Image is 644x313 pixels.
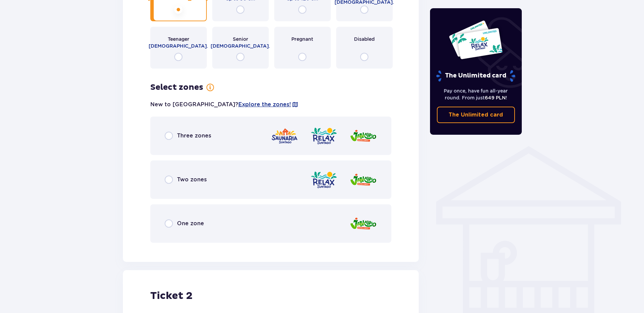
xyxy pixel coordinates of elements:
span: Three zones [177,132,211,140]
h2: Ticket 2 [150,289,192,302]
p: The Unlimited card [449,111,503,119]
span: Teenager [168,36,189,43]
span: One zone [177,220,204,227]
a: The Unlimited card [437,107,515,123]
img: Jamango [350,170,377,190]
p: The Unlimited card [435,70,516,82]
span: Disabled [354,36,375,43]
img: Saunaria [271,126,298,146]
span: Pregnant [291,36,313,43]
p: New to [GEOGRAPHIC_DATA]? [150,101,299,108]
span: [DEMOGRAPHIC_DATA]. [149,43,208,49]
img: Two entry cards to Suntago with the word 'UNLIMITED RELAX', featuring a white background with tro... [449,20,503,60]
span: [DEMOGRAPHIC_DATA]. [211,43,270,49]
img: Relax [310,170,338,190]
img: Jamango [350,214,377,233]
a: Explore the zones! [238,101,291,108]
span: Senior [233,36,248,43]
img: Relax [310,126,338,146]
span: 649 PLN [485,95,506,100]
img: Jamango [350,126,377,146]
h3: Select zones [150,82,203,93]
span: Two zones [177,176,207,183]
p: Pay once, have fun all-year round. From just ! [437,87,515,101]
